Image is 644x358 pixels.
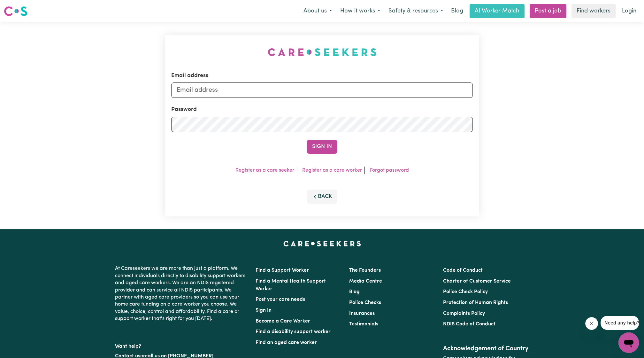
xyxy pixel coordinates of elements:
button: How it works [336,4,384,18]
iframe: Message from company [601,316,639,330]
a: Find a Mental Health Support Worker [256,279,326,292]
a: Forgot password [370,168,409,173]
a: Login [618,4,640,18]
a: Charter of Customer Service [443,279,511,284]
a: Media Centre [349,279,382,284]
a: Blog [447,4,467,18]
a: Insurances [349,311,375,316]
a: Find an aged care worker [256,340,317,345]
a: The Founders [349,268,381,273]
iframe: Close message [585,317,598,330]
a: Register as a care worker [302,168,362,173]
a: Find a disability support worker [256,329,331,334]
a: Code of Conduct [443,268,483,273]
a: Careseekers home page [283,241,361,246]
a: Protection of Human Rights [443,300,508,305]
p: At Careseekers we are more than just a platform. We connect individuals directly to disability su... [115,262,248,325]
a: Register as a care seeker [235,168,294,173]
a: Post a job [530,4,566,18]
p: Want help? [115,340,248,350]
h2: Acknowledgement of Country [443,345,529,353]
label: Password [171,105,197,114]
button: About us [299,4,336,18]
img: Careseekers logo [4,5,27,17]
a: Testimonials [349,322,378,327]
a: Careseekers logo [4,4,27,19]
a: AI Worker Match [470,4,525,18]
label: Email address [171,72,208,80]
input: Email address [171,82,473,98]
button: Sign In [307,140,337,154]
a: Police Checks [349,300,381,305]
a: Police Check Policy [443,289,488,294]
button: Back [307,190,337,204]
a: Find workers [571,4,616,18]
a: Sign In [256,308,272,313]
a: NDIS Code of Conduct [443,322,495,327]
button: Safety & resources [384,4,447,18]
a: Blog [349,289,360,294]
iframe: Button to launch messaging window [618,332,639,353]
span: Need any help? [4,4,39,10]
a: Complaints Policy [443,311,485,316]
a: Post your care needs [256,297,305,302]
a: Find a Support Worker [256,268,309,273]
a: Become a Care Worker [256,319,310,324]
